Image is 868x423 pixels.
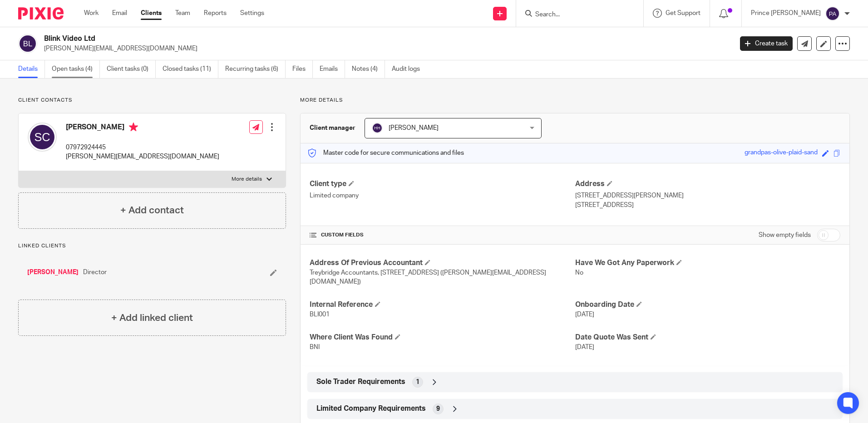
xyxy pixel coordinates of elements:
[66,143,219,152] p: 07972924445
[163,60,218,78] a: Closed tasks (11)
[575,201,840,210] p: [STREET_ADDRESS]
[575,270,583,276] span: No
[436,404,440,413] span: 9
[300,97,850,104] p: More details
[307,148,464,157] p: Master code for secure communications and files
[575,311,594,318] span: [DATE]
[745,148,818,158] div: grandpas-olive-plaid-sand
[240,9,264,18] a: Settings
[18,7,64,20] img: Pixie
[120,203,184,217] h4: + Add contact
[292,60,313,78] a: Files
[84,9,99,18] a: Work
[416,378,419,387] span: 1
[310,231,575,239] h4: CUSTOM FIELDS
[825,6,840,21] img: svg%3E
[316,404,426,413] span: Limited Company Requirements
[141,9,162,18] a: Clients
[575,300,840,310] h4: Onboarding Date
[107,60,156,78] a: Client tasks (0)
[352,60,385,78] a: Notes (4)
[18,242,286,250] p: Linked clients
[575,179,840,189] h4: Address
[372,123,383,133] img: svg%3E
[112,9,127,18] a: Email
[575,191,840,200] p: [STREET_ADDRESS][PERSON_NAME]
[44,34,590,44] h2: Blink Video Ltd
[310,300,575,310] h4: Internal Reference
[740,36,793,51] a: Create task
[18,60,45,78] a: Details
[392,60,427,78] a: Audit logs
[751,9,821,18] p: Prince [PERSON_NAME]
[27,268,79,277] a: [PERSON_NAME]
[310,344,320,350] span: BNI
[111,311,193,325] h4: + Add linked client
[129,123,138,132] i: Primary
[18,97,286,104] p: Client contacts
[310,270,546,285] span: Treybridge Accountants, [STREET_ADDRESS] ([PERSON_NAME][EMAIL_ADDRESS][DOMAIN_NAME])
[389,125,439,131] span: [PERSON_NAME]
[320,60,345,78] a: Emails
[66,152,219,161] p: [PERSON_NAME][EMAIL_ADDRESS][DOMAIN_NAME]
[204,9,227,18] a: Reports
[18,34,37,53] img: svg%3E
[225,60,286,78] a: Recurring tasks (6)
[666,10,700,16] span: Get Support
[575,344,594,350] span: [DATE]
[52,60,100,78] a: Open tasks (4)
[310,333,575,342] h4: Where Client Was Found
[83,268,107,277] span: Director
[232,176,262,183] p: More details
[28,123,57,152] img: svg%3E
[310,123,355,133] h3: Client manager
[310,191,575,200] p: Limited company
[316,377,405,387] span: Sole Trader Requirements
[310,179,575,189] h4: Client type
[175,9,190,18] a: Team
[310,258,575,268] h4: Address Of Previous Accountant
[44,44,726,53] p: [PERSON_NAME][EMAIL_ADDRESS][DOMAIN_NAME]
[575,333,840,342] h4: Date Quote Was Sent
[575,258,840,268] h4: Have We Got Any Paperwork
[66,123,219,134] h4: [PERSON_NAME]
[759,231,811,240] label: Show empty fields
[310,311,330,318] span: BLI001
[534,11,616,19] input: Search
